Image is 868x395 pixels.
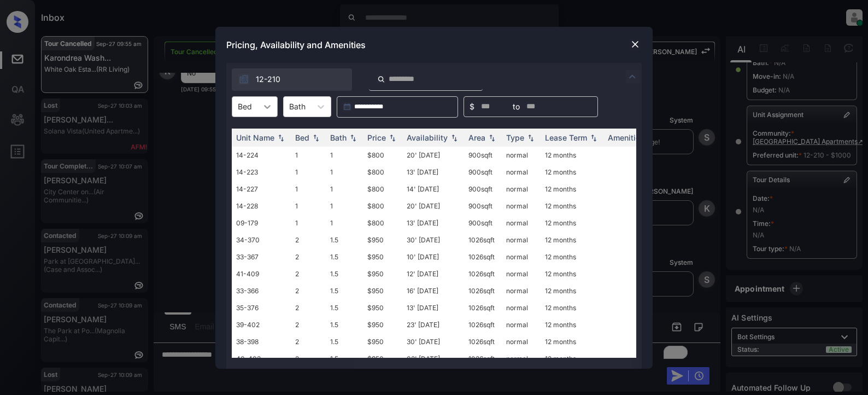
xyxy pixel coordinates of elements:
img: sorting [275,133,286,141]
td: 14-227 [232,181,291,197]
td: 13' [DATE] [402,214,464,231]
div: Bath [330,133,347,142]
td: normal [502,282,541,299]
td: 1026 sqft [464,265,502,282]
td: normal [502,248,541,265]
td: 1026 sqft [464,299,502,316]
td: normal [502,265,541,282]
td: 35-376 [232,299,291,316]
td: 12 months [541,333,603,350]
td: 1.5 [326,231,363,248]
td: 33-367 [232,248,291,265]
img: sorting [525,133,536,141]
div: Unit Name [236,133,274,142]
td: 41-409 [232,265,291,282]
td: normal [502,147,541,164]
td: 1.5 [326,265,363,282]
td: 12 months [541,265,603,282]
td: 1026 sqft [464,350,502,367]
td: 1026 sqft [464,333,502,350]
td: 900 sqft [464,197,502,214]
td: 20' [DATE] [402,197,464,214]
td: 23' [DATE] [402,316,464,333]
td: normal [502,181,541,197]
img: icon-zuma [377,74,385,84]
td: 1026 sqft [464,248,502,265]
td: 12 months [541,164,603,181]
td: 14-228 [232,197,291,214]
td: 900 sqft [464,181,502,197]
td: $800 [363,197,402,214]
td: 1 [326,147,363,164]
td: 12 months [541,350,603,367]
td: 900 sqft [464,214,502,231]
td: normal [502,316,541,333]
td: normal [502,333,541,350]
td: 2 [291,350,326,367]
td: 1 [326,164,363,181]
td: 09-179 [232,214,291,231]
td: 12 months [541,299,603,316]
td: 1 [291,197,326,214]
td: 1026 sqft [464,282,502,299]
td: 1.5 [326,299,363,316]
td: 30' [DATE] [402,231,464,248]
img: sorting [310,133,321,141]
div: Amenities [608,133,644,142]
td: 20' [DATE] [402,147,464,164]
td: 12 months [541,248,603,265]
td: 12 months [541,214,603,231]
td: 39-402 [232,316,291,333]
td: normal [502,197,541,214]
td: 1 [291,147,326,164]
td: 1 [326,181,363,197]
img: sorting [486,133,497,141]
td: normal [502,350,541,367]
td: 02' [DATE] [402,350,464,367]
td: $800 [363,164,402,181]
span: to [513,101,520,113]
td: $800 [363,181,402,197]
td: 34-370 [232,231,291,248]
div: Price [367,133,386,142]
img: icon-zuma [626,70,639,83]
td: 33-366 [232,282,291,299]
td: 1.5 [326,316,363,333]
td: 40-403 [232,350,291,367]
div: Lease Term [545,133,587,142]
td: 1026 sqft [464,316,502,333]
td: 1 [326,197,363,214]
td: 14' [DATE] [402,181,464,197]
td: 2 [291,231,326,248]
td: 13' [DATE] [402,164,464,181]
td: 38-398 [232,333,291,350]
td: 2 [291,333,326,350]
td: 12 months [541,197,603,214]
td: 12 months [541,181,603,197]
td: normal [502,231,541,248]
td: 12 months [541,316,603,333]
img: sorting [348,133,359,141]
td: normal [502,164,541,181]
td: 12' [DATE] [402,265,464,282]
td: 900 sqft [464,164,502,181]
td: 30' [DATE] [402,333,464,350]
img: close [630,39,641,50]
td: 1 [291,181,326,197]
td: $800 [363,147,402,164]
td: 1 [291,214,326,231]
td: normal [502,214,541,231]
img: sorting [588,133,599,141]
span: 12-210 [256,73,280,85]
td: 1.5 [326,282,363,299]
td: 13' [DATE] [402,299,464,316]
td: $950 [363,231,402,248]
td: 1.5 [326,248,363,265]
td: 12 months [541,282,603,299]
td: 1 [326,214,363,231]
img: sorting [449,133,460,141]
td: $950 [363,350,402,367]
td: 1.5 [326,333,363,350]
td: 12 months [541,147,603,164]
td: 14-223 [232,164,291,181]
